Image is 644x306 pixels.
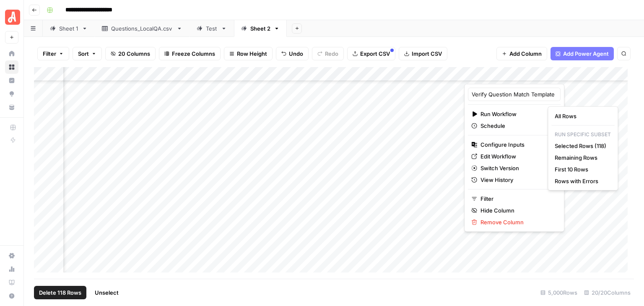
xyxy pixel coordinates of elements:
p: Run Specific Subset [551,129,614,140]
span: Remaining Rows [555,153,608,162]
span: All Rows [555,112,608,120]
span: Run Workflow [480,110,545,118]
span: Selected Rows (118) [555,142,608,150]
span: Rows with Errors [555,177,608,185]
span: First 10 Rows [555,165,608,174]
